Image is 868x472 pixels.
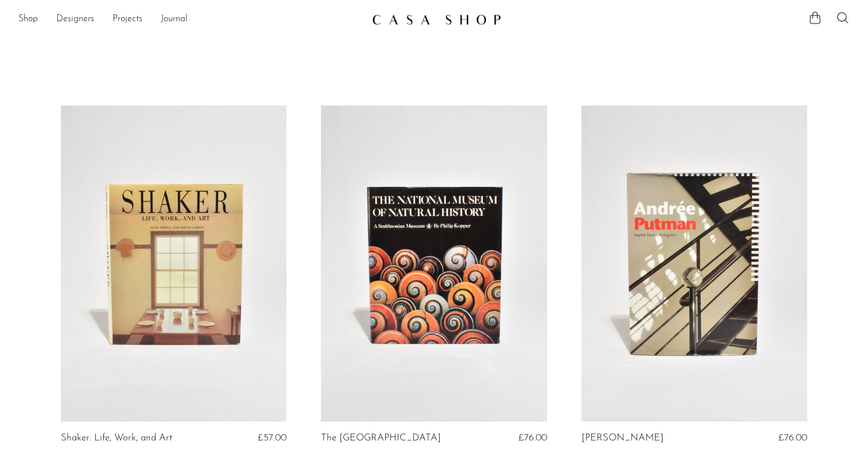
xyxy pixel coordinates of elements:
a: Projects [113,12,142,27]
span: £57.00 [258,433,286,443]
a: Designers [56,12,94,27]
span: £76.00 [778,433,807,443]
ul: NEW HEADER MENU [18,10,363,29]
a: Shop [18,12,38,27]
a: The [GEOGRAPHIC_DATA] [321,433,441,443]
a: Shaker: Life, Work, and Art [61,433,172,443]
a: [PERSON_NAME] [582,433,664,443]
span: £76.00 [518,433,547,443]
a: Journal [161,12,188,27]
nav: Desktop navigation [18,10,363,29]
